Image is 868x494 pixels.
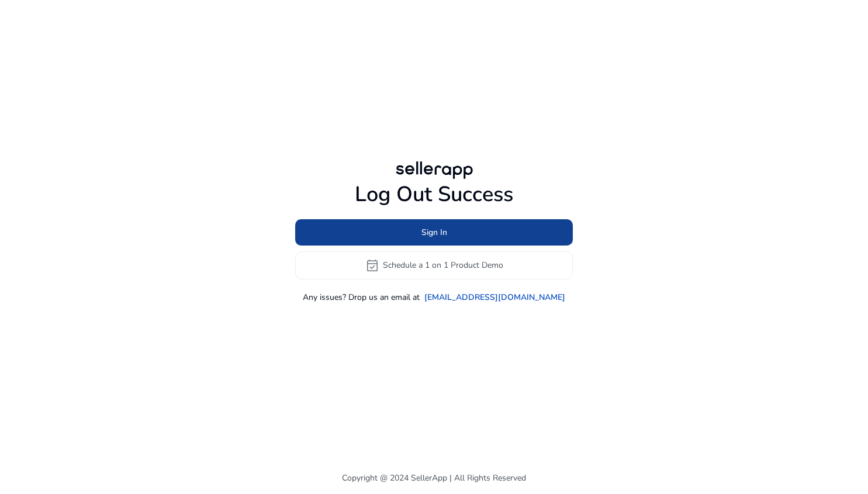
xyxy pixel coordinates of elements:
[303,291,420,303] p: Any issues? Drop us an email at
[295,219,573,246] button: Sign In
[295,251,573,279] button: event_availableSchedule a 1 on 1 Product Demo
[421,226,447,239] span: Sign In
[424,291,565,303] a: [EMAIL_ADDRESS][DOMAIN_NAME]
[295,182,573,207] h1: Log Out Success
[365,258,379,272] span: event_available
